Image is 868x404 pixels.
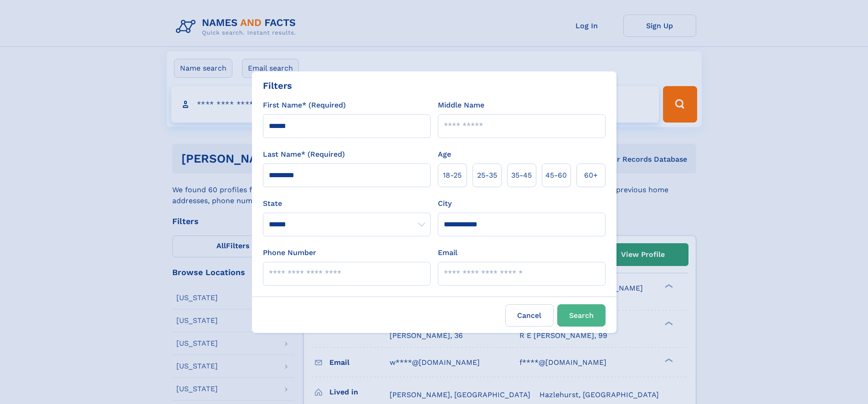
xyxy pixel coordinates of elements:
div: Filters [263,79,292,92]
label: Age [438,149,451,160]
span: 18‑25 [443,170,462,181]
button: Search [557,304,606,327]
label: City [438,198,452,209]
label: First Name* (Required) [263,100,346,111]
label: Middle Name [438,100,484,111]
label: State [263,198,431,209]
span: 35‑45 [511,170,532,181]
label: Email [438,247,457,258]
span: 25‑35 [477,170,497,181]
label: Phone Number [263,247,316,258]
label: Last Name* (Required) [263,149,345,160]
span: 60+ [584,170,598,181]
span: 45‑60 [545,170,567,181]
label: Cancel [505,304,554,327]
